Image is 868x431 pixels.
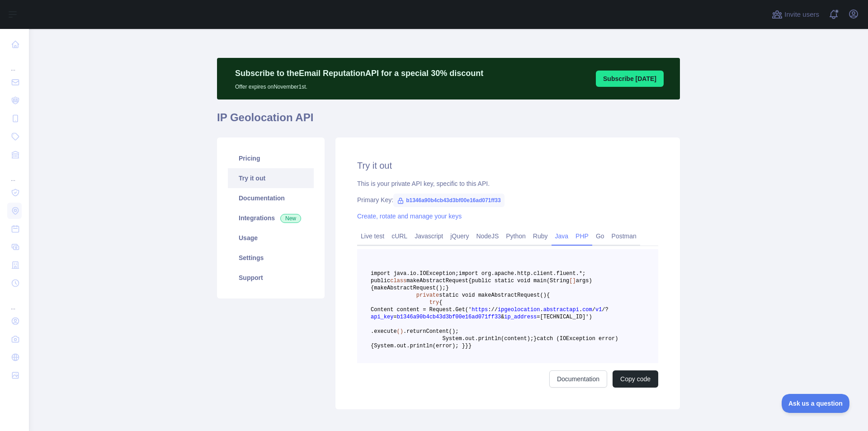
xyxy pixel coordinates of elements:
[217,110,680,132] h1: IP Geolocation API
[406,278,468,284] span: makeAbstractRequest
[770,7,821,22] button: Invite users
[543,307,579,313] span: abstractapi
[465,336,533,342] span: out.println(content);
[784,9,819,20] span: Invite users
[472,307,488,313] span: https
[397,328,403,335] span: ()
[529,229,552,243] a: Ruby
[374,285,387,291] span: make
[228,268,314,288] a: Support
[429,299,439,306] span: try
[228,208,314,228] a: Integrations New
[552,229,572,243] a: Java
[458,270,585,277] span: import org.apache.http.client.fluent.*;
[228,168,314,188] a: Try it out
[393,343,396,349] span: .
[596,71,664,87] button: Subscribe [DATE]
[397,314,501,320] span: b1346a90b4cb43d3bf00e16ad071ff33
[605,307,609,313] span: ?
[442,285,445,291] span: ;
[547,292,550,298] span: {
[388,229,411,243] a: cURL
[393,194,504,207] span: b1346a90b4cb43d3bf00e16ad071ff33
[582,307,592,313] span: com
[228,148,314,168] a: Pricing
[572,229,592,243] a: PHP
[498,307,540,313] span: ipgeolocation
[468,343,472,349] span: }
[501,314,504,320] span: &
[371,307,455,313] span: Content content = Request.
[416,292,439,298] span: private
[357,179,658,188] div: This is your private API key, specific to this API.
[374,343,393,349] span: System
[447,229,472,243] a: jQuery
[371,328,397,335] span: .execute
[472,229,502,243] a: NodeJS
[235,67,483,80] p: Subscribe to the Email Reputation API for a special 30 % discount
[608,229,640,243] a: Postman
[442,336,462,342] span: System
[533,336,537,342] span: }
[592,307,595,313] span: /
[488,307,491,313] span: :
[579,307,582,313] span: .
[491,307,494,313] span: /
[411,229,447,243] a: Javascript
[446,285,449,291] span: }
[472,278,569,284] span: public static void main(String
[569,278,576,284] span: []
[280,214,301,223] span: New
[495,307,498,313] span: /
[439,299,442,306] span: {
[235,80,483,90] p: Offer expires on November 1st.
[540,307,543,313] span: .
[397,343,465,349] span: out.println(error); }
[602,307,605,313] span: /
[455,328,458,335] span: ;
[7,165,22,183] div: ...
[613,370,658,388] button: Copy code
[228,188,314,208] a: Documentation
[228,228,314,248] a: Usage
[595,307,602,313] span: v1
[439,292,491,298] span: static void make
[468,278,472,284] span: {
[426,328,455,335] span: Content()
[502,229,529,243] a: Python
[7,293,22,311] div: ...
[455,307,472,313] span: Get('
[403,328,426,335] span: .return
[390,278,406,284] span: class
[371,314,393,320] span: api_key
[393,314,396,320] span: =
[387,285,442,291] span: AbstractRequest()
[549,370,607,388] a: Documentation
[371,270,458,277] span: import java.io.IOException;
[7,54,22,72] div: ...
[371,278,390,284] span: public
[228,248,314,268] a: Settings
[462,336,465,342] span: .
[491,292,546,298] span: AbstractRequest()
[782,394,850,413] iframe: Toggle Customer Support
[537,314,592,320] span: =[TECHNICAL_ID]')
[357,229,388,243] a: Live test
[465,343,468,349] span: }
[504,314,537,320] span: ip_address
[357,159,658,172] h2: Try it out
[357,195,658,204] div: Primary Key:
[592,229,608,243] a: Go
[357,213,462,220] a: Create, rotate and manage your keys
